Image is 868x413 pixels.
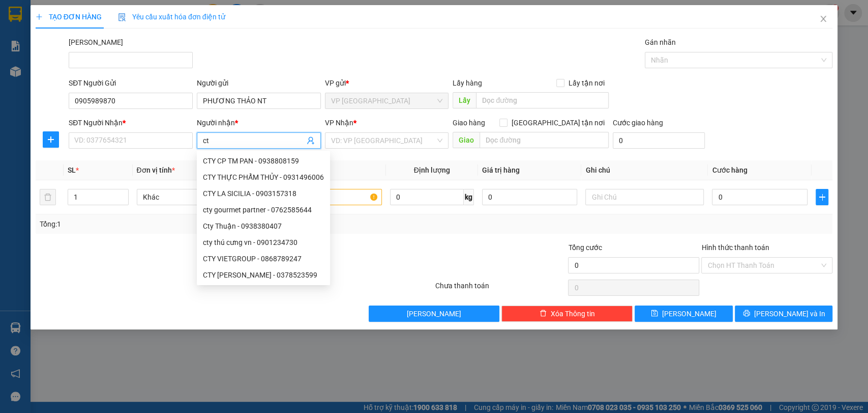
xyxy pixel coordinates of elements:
[203,253,324,264] div: CTY VIETGROUP - 0868789247
[453,119,485,127] span: Giao hàng
[36,13,43,20] span: plus
[613,119,663,127] label: Cước giao hàng
[69,38,123,46] label: Mã ĐH
[453,79,482,87] span: Lấy hàng
[743,310,750,318] span: printer
[197,251,330,267] div: CTY VIETGROUP - 0868789247
[197,117,321,128] div: Người nhận
[581,160,708,180] th: Ghi chú
[143,189,249,205] span: Khác
[325,77,449,89] div: VP gửi
[203,237,324,248] div: cty thú cưng vn - 0901234730
[754,308,825,319] span: [PERSON_NAME] và In
[816,193,828,201] span: plus
[197,185,330,202] div: CTY LA SICILIA - 0903157318
[407,308,461,319] span: [PERSON_NAME]
[137,166,175,174] span: Đơn vị tính
[635,306,732,322] button: save[PERSON_NAME]
[551,308,595,319] span: Xóa Thông tin
[5,5,147,43] li: Nam Hải Limousine
[476,92,609,108] input: Dọc đường
[69,52,193,68] input: Mã ĐH
[507,117,609,128] span: [GEOGRAPHIC_DATA] tận nơi
[331,93,443,108] span: VP Nha Trang
[197,77,321,89] div: Người gửi
[197,153,330,169] div: CTY CP TM PAN - 0938808159
[203,172,324,183] div: CTY THỰC PHẨM THỦY - 0931496006
[43,131,59,148] button: plus
[307,136,315,145] span: user-add
[480,132,609,148] input: Dọc đường
[69,117,193,128] div: SĐT Người Nhận
[453,92,476,108] span: Lấy
[40,218,336,230] div: Tổng: 1
[701,243,769,252] label: Hình thức thanh toán
[712,166,747,174] span: Cước hàng
[540,310,547,318] span: delete
[203,204,324,215] div: cty gourmet partner - 0762585644
[197,218,330,234] div: Cty Thuận - 0938380407
[69,77,193,89] div: SĐT Người Gửi
[197,169,330,185] div: CTY THỰC PHẨM THỦY - 0931496006
[197,267,330,283] div: CTY ĐẶNG SUKA - 0378523599
[819,15,827,23] span: close
[118,13,225,21] span: Yêu cầu xuất hóa đơn điện tử
[735,306,832,322] button: printer[PERSON_NAME] và In
[613,132,705,149] input: Cước giao hàng
[203,155,324,167] div: CTY CP TM PAN - 0938808159
[118,13,126,21] img: icon
[645,38,676,46] label: Gán nhãn
[203,221,324,232] div: Cty Thuận - 0938380407
[325,119,353,127] span: VP Nhận
[68,166,76,174] span: SL
[40,189,56,205] button: delete
[414,166,450,174] span: Định lượng
[585,189,704,205] input: Ghi Chú
[43,135,58,144] span: plus
[568,243,602,252] span: Tổng cước
[434,280,567,298] div: Chưa thanh toán
[482,189,578,205] input: 0
[203,269,324,281] div: CTY [PERSON_NAME] - 0378523599
[482,166,520,174] span: Giá trị hàng
[369,306,500,322] button: [PERSON_NAME]
[70,55,135,77] li: VP VP [PERSON_NAME]
[203,188,324,199] div: CTY LA SICILIA - 0903157318
[5,5,41,41] img: logo.jpg
[36,13,102,21] span: TẠO ĐƠN HÀNG
[5,55,70,89] li: VP VP [GEOGRAPHIC_DATA]
[651,310,658,318] span: save
[453,132,480,148] span: Giao
[809,5,837,34] button: Close
[464,189,474,205] span: kg
[197,202,330,218] div: cty gourmet partner - 0762585644
[197,234,330,251] div: cty thú cưng vn - 0901234730
[501,306,633,322] button: deleteXóa Thông tin
[564,77,609,89] span: Lấy tận nơi
[816,189,828,205] button: plus
[662,308,716,319] span: [PERSON_NAME]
